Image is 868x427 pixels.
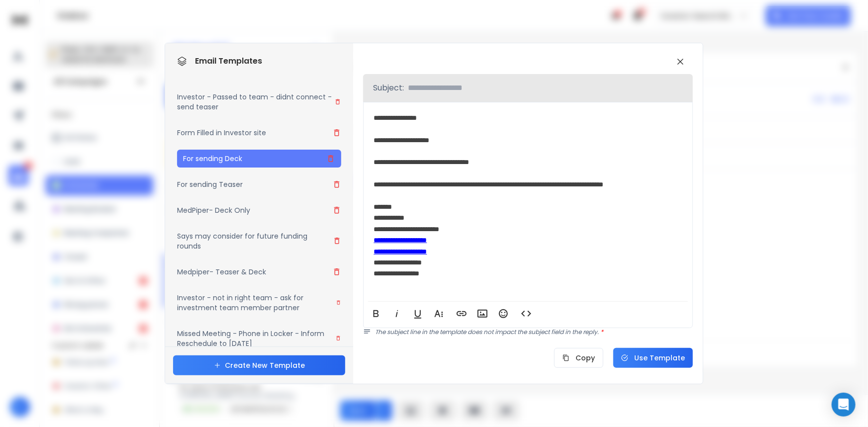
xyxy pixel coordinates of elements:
[367,304,386,324] button: Bold (Ctrl+B)
[613,348,693,368] button: Use Template
[429,304,448,324] button: More Text
[173,355,345,375] button: Create New Template
[554,348,603,368] button: Copy
[452,304,471,324] button: Insert Link (Ctrl+K)
[832,393,856,417] div: Open Intercom Messenger
[408,304,427,324] button: Underline (Ctrl+U)
[375,328,693,336] p: The subject line in the template does not impact the subject field in the
[177,329,335,348] h3: Missed Meeting - Phone in Locker - Inform Reschedule to [DATE]
[177,92,334,112] h3: Investor - Passed to team - didnt connect - send teaser
[373,82,404,94] p: Subject:
[473,304,492,324] button: Insert Image (Ctrl+P)
[517,304,536,324] button: Code View
[177,293,336,313] h3: Investor - not in right team - ask for investment team member partner
[583,328,603,336] span: reply.
[387,304,406,324] button: Italic (Ctrl+I)
[494,304,513,324] button: Emoticons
